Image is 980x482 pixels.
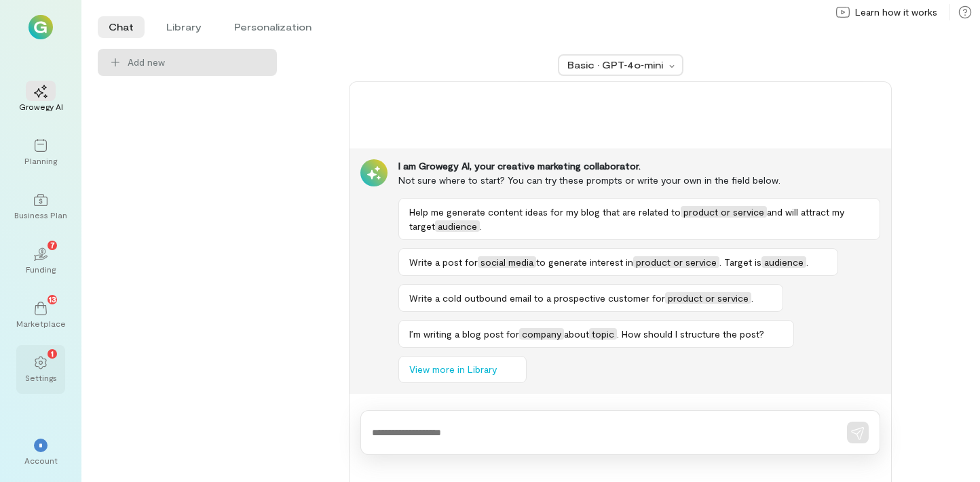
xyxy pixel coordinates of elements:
[24,155,57,166] div: Planning
[398,198,880,240] button: Help me generate content ideas for my blog that are related toproduct or serviceand will attract ...
[398,356,527,383] button: View more in Library
[16,345,65,394] a: Settings
[409,363,497,376] span: View more in Library
[435,220,480,232] span: audience
[50,239,55,251] span: 7
[719,256,761,268] span: . Target is
[16,318,66,329] div: Marketplace
[398,320,794,348] button: I’m writing a blog post forcompanyabouttopic. How should I structure the post?
[26,264,56,275] div: Funding
[223,16,322,38] li: Personalization
[536,256,633,268] span: to generate interest in
[665,292,751,304] span: product or service
[16,237,65,285] a: Funding
[409,328,519,340] span: I’m writing a blog post for
[681,206,767,218] span: product or service
[751,292,753,304] span: .
[617,328,764,340] span: . How should I structure the post?
[409,206,681,218] span: Help me generate content ideas for my blog that are related to
[128,56,266,69] span: Add new
[49,293,56,305] span: 13
[855,5,937,19] span: Learn how it works
[16,428,65,477] div: *Account
[589,328,617,340] span: topic
[398,284,783,312] button: Write a cold outbound email to a prospective customer forproduct or service.
[155,16,212,38] li: Library
[19,101,63,112] div: Growegy AI
[16,128,65,177] a: Planning
[16,291,65,340] a: Marketplace
[564,328,589,340] span: about
[398,159,880,173] div: I am Growegy AI, your creative marketing collaborator.
[478,256,536,268] span: social media
[761,256,806,268] span: audience
[633,256,719,268] span: product or service
[51,347,54,359] span: 1
[398,173,880,187] div: Not sure where to start? You can try these prompts or write your own in the field below.
[16,74,65,123] a: Growegy AI
[14,209,67,220] div: Business Plan
[98,16,145,38] li: Chat
[25,372,57,383] div: Settings
[16,182,65,231] a: Business Plan
[519,328,564,340] span: company
[24,455,58,466] div: Account
[806,256,808,268] span: .
[480,220,482,232] span: .
[409,256,478,268] span: Write a post for
[567,58,665,72] div: Basic · GPT‑4o‑mini
[398,248,838,276] button: Write a post forsocial mediato generate interest inproduct or service. Target isaudience.
[409,292,665,304] span: Write a cold outbound email to a prospective customer for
